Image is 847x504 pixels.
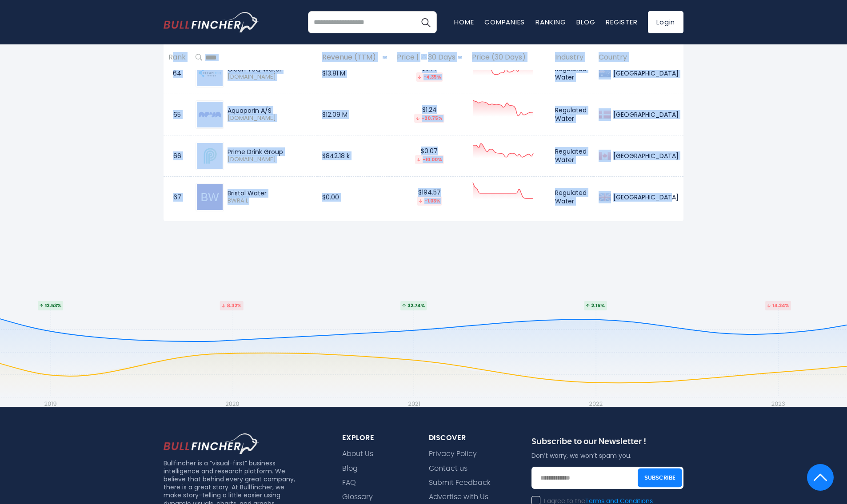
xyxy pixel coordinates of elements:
[228,73,312,81] span: [DOMAIN_NAME]
[576,17,595,27] a: Blog
[531,437,683,452] div: Subscribe to our Newsletter !
[454,17,474,27] a: Home
[531,452,683,460] p: Don’t worry, we won’t spam you.
[550,52,594,94] td: Regulated Water
[342,479,356,487] a: FAQ
[164,433,259,454] img: footer logo
[164,52,191,94] td: 64
[228,189,312,197] div: Bristol Water
[342,450,373,458] a: About Us
[415,155,444,164] div: -10.00%
[550,94,594,135] td: Regulated Water
[228,197,312,205] span: BWRA.L
[197,60,223,86] img: CNQ.AX.png
[397,53,462,62] div: Price | 30 Days
[164,135,191,176] td: 66
[550,176,594,218] td: Regulated Water
[164,94,191,135] td: 65
[429,464,467,473] a: Contact us
[317,94,392,135] td: $12.09 M
[322,51,380,64] span: Revenue (TTM)
[535,17,566,27] a: Ranking
[397,106,462,123] div: $1.24
[414,114,444,123] div: -20.75%
[164,44,191,71] th: Rank
[550,135,594,176] td: Regulated Water
[550,44,594,71] th: Industry
[638,468,682,488] button: Subscribe
[416,72,443,82] div: -4.35%
[397,64,462,82] div: $0.14
[397,188,462,206] div: $194.57
[397,147,462,164] div: $0.07
[648,11,683,33] a: Login
[594,44,683,71] th: Country
[429,433,510,443] div: Discover
[429,493,488,501] a: Advertise with Us
[606,17,637,27] a: Register
[611,152,679,160] div: [GEOGRAPHIC_DATA]
[342,433,408,443] div: explore
[317,135,392,176] td: $842.18 k
[228,115,312,122] span: [DOMAIN_NAME]
[611,69,679,77] div: [GEOGRAPHIC_DATA]
[197,143,223,169] img: PRME.CN.png
[611,111,679,119] div: [GEOGRAPHIC_DATA]
[228,148,312,156] div: Prime Drink Group
[342,464,358,473] a: Blog
[228,107,312,115] div: Aquaporin A/S
[484,17,525,27] a: Companies
[342,493,373,501] a: Glossary
[164,12,259,32] img: bullfincher logo
[415,11,437,33] button: Search
[164,176,191,218] td: 67
[164,12,259,32] a: Go to homepage
[317,176,392,218] td: $0.00
[197,102,223,127] img: AQP.CO.png
[429,450,477,458] a: Privacy Policy
[611,193,679,201] div: [GEOGRAPHIC_DATA]
[417,196,442,206] div: -1.03%
[317,52,392,94] td: $13.81 M
[228,156,312,163] span: [DOMAIN_NAME]
[429,479,491,487] a: Submit Feedback
[467,44,550,71] th: Price (30 Days)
